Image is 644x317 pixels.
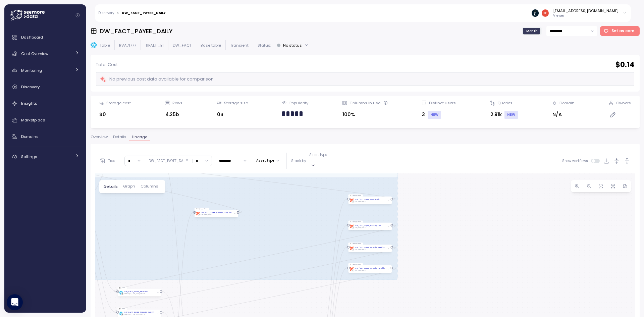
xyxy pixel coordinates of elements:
[117,11,119,15] div: >
[21,117,45,123] span: Marketplace
[258,43,271,48] p: Status:
[355,267,386,269] a: dw_fact_payee_domain_monthly Job
[73,13,82,18] button: Collapse navigation
[355,201,366,202] div: DW_fact_replica
[542,9,549,16] img: e4f1013cbcfa3a60050984dc5e8e116a
[165,111,182,118] div: 4.25b
[99,111,131,118] div: $0
[562,159,591,163] span: Show workflows
[7,150,84,163] a: Settings
[201,43,221,48] p: Base table
[283,43,302,48] div: No status
[352,243,361,245] p: Query pattern
[133,314,145,316] div: DW_FACT_REPLICA
[350,100,387,106] div: Columns in use
[124,314,130,316] div: TIPALTI_BI
[124,290,148,293] a: DW_FACT_PAYEE_MONTHLY
[342,111,387,118] div: 100%
[149,159,188,163] div: DW_FACT_PAYEE_DAILY
[173,43,192,48] p: DW_FACT
[217,111,248,118] div: 0B
[21,68,42,73] span: Monitoring
[504,111,518,119] div: NEW
[91,135,108,139] span: Overview
[224,100,248,106] div: Storage size
[429,100,456,106] div: Distinct users
[352,264,361,265] p: Query pattern
[100,27,172,35] h3: DW_FACT_PAYEE_DAILY
[145,43,164,48] p: TIPALTI_BI
[106,100,131,106] div: Storage cost
[352,221,361,222] p: Query pattern
[122,11,166,15] div: DW_FACT_PAYEE_DAILY
[526,29,538,34] span: Month
[355,224,381,227] a: dw_fact_payee_monthly Job
[611,27,634,36] span: Set as core
[132,135,147,139] span: Lineage
[254,157,282,165] button: Asset type
[615,60,634,70] h2: $ 0.14
[199,208,207,210] p: Query pattern
[355,227,366,228] div: DW_fact_replica
[559,100,575,106] div: Domain
[352,195,361,197] p: Query pattern
[100,43,110,48] p: Table
[230,43,249,48] p: Transient
[7,31,84,44] a: Dashboard
[7,47,84,60] a: Cost Overview
[141,184,158,188] span: Columns
[355,198,379,201] a: dw_fact_payee_weekly Job
[7,130,84,143] a: Domains
[172,100,182,106] div: Rows
[355,249,366,251] div: DW_fact_replica
[553,8,619,13] div: [EMAIL_ADDRESS][DOMAIN_NAME]
[532,9,539,16] img: 6714de1ca73de131760c52a6.PNG
[108,159,115,163] p: Tree
[21,134,39,139] span: Domains
[100,75,214,83] div: No previous cost data available for comparison
[600,26,640,36] button: Set as core
[21,154,37,159] span: Settings
[201,214,212,216] div: DW_fact_replica
[616,100,631,106] div: Owners
[553,13,619,18] p: Viewer
[96,61,118,68] p: Total Cost
[7,294,23,310] div: Open Intercom Messenger
[428,111,441,119] div: NEW
[7,113,84,127] a: Marketplace
[121,308,125,310] p: Table
[422,111,456,119] div: 3
[21,35,43,40] span: Dashboard
[309,153,327,157] p: Asset type
[104,185,118,189] span: Details
[124,293,130,295] div: TIPALTI_BI
[123,184,135,188] span: Graph
[21,84,40,90] span: Discovery
[124,311,154,314] a: DW_FACT_PAYEE_DOMAIN_WEEKLY
[490,111,518,119] div: 2.91k
[119,43,136,48] p: RVA71777
[497,100,513,106] div: Queries
[355,246,386,249] a: dw_fact_payee_domain_weekly Job
[7,80,84,94] a: Discovery
[113,135,126,139] span: Details
[289,100,308,106] div: Popularity
[291,159,307,163] p: Stack by:
[201,212,231,214] a: dw_fact_payee_domain_daily Job
[21,51,48,56] span: Cost Overview
[121,287,125,289] p: Table
[98,11,114,15] a: Discovery
[552,111,575,118] div: N/A
[7,64,84,77] a: Monitoring
[21,101,37,106] span: Insights
[133,293,145,295] div: DW_FACT_REPLICA
[274,40,311,50] button: No status
[355,270,366,271] div: DW_fact_replica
